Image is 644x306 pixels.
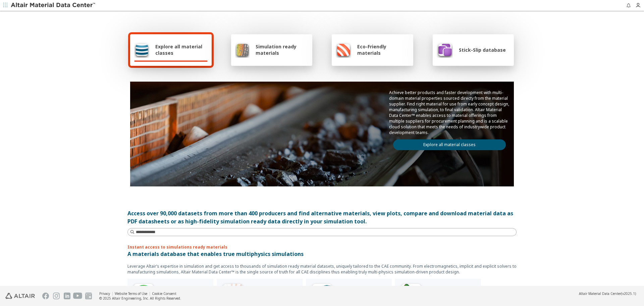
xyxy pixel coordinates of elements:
[127,244,517,250] p: Instant access to simulations ready materials
[235,42,250,58] img: Simulation ready materials
[127,263,517,275] p: Leverage Altair’s expertise in simulation and get access to thousands of simulation ready materia...
[155,43,208,56] span: Explore all material classes
[152,291,176,296] a: Cookie Consent
[336,42,351,58] img: Eco-Friendly materials
[357,43,409,56] span: Eco-Friendly materials
[256,43,308,56] span: Simulation ready materials
[5,293,35,299] img: Altair Engineering
[393,139,506,150] a: Explore all material classes
[127,250,517,258] p: A materials database that enables true multiphysics simulations
[11,2,96,9] img: Altair Material Data Center
[99,296,181,301] div: © 2025 Altair Engineering, Inc. All Rights Reserved.
[134,42,149,58] img: Explore all material classes
[437,42,453,58] img: Stick-Slip database
[127,209,517,225] div: Access over 90,000 datasets from more than 400 producers and find alternative materials, view plo...
[579,291,621,296] span: Altair Material Data Center
[389,90,510,135] p: Achieve better products and faster development with multi-domain material properties sourced dire...
[99,291,110,296] a: Privacy
[459,47,506,53] span: Stick-Slip database
[579,291,636,296] div: (v2025.1)
[115,291,147,296] a: Website Terms of Use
